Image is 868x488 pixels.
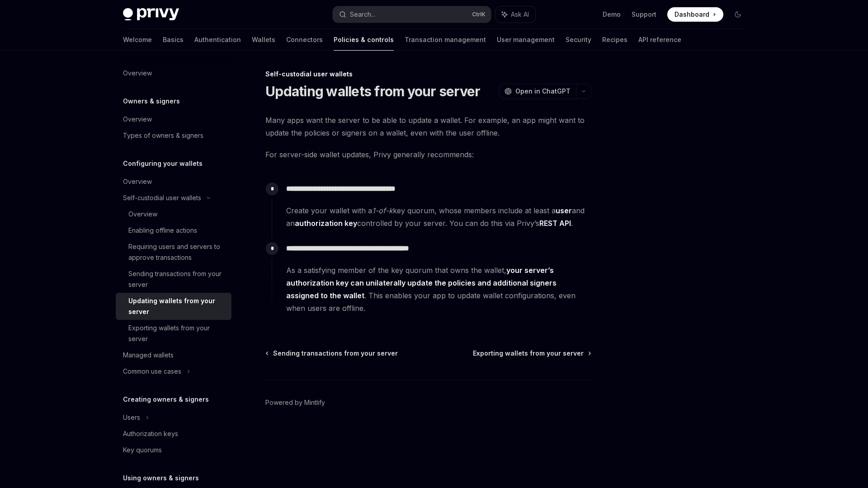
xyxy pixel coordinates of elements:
span: Exporting wallets from your server [473,349,584,358]
div: Overview [123,176,152,187]
div: Search... [350,9,375,20]
span: Sending transactions from your server [273,349,398,358]
div: Self-custodial user wallets [123,192,201,203]
a: Overview [116,65,231,81]
div: Managed wallets [123,350,174,361]
button: Ask AI [495,6,535,23]
a: Managed wallets [116,347,231,363]
div: Requiring users and servers to approve transactions [128,241,226,263]
button: Toggle dark mode [731,7,745,22]
div: Types of owners & signers [123,130,203,141]
div: Overview [128,209,157,220]
strong: user [556,206,572,215]
a: Requiring users and servers to approve transactions [116,239,231,266]
div: Overview [123,114,152,125]
a: Key quorums [116,442,231,458]
div: Key quorums [123,445,162,455]
div: Enabling offline actions [128,225,197,236]
a: API reference [638,29,681,51]
a: Authentication [194,29,241,51]
a: User management [497,29,555,51]
a: Overview [116,111,231,127]
div: Exporting wallets from your server [128,323,226,344]
span: Ctrl K [472,11,486,18]
span: Ask AI [511,10,529,19]
div: Updating wallets from your server [128,296,226,317]
div: Self-custodial user wallets [265,70,591,79]
a: Authorization keys [116,426,231,442]
a: Welcome [123,29,152,51]
a: REST API [539,219,571,228]
a: Recipes [602,29,627,51]
a: Connectors [286,29,323,51]
a: Dashboard [667,7,723,22]
button: Open in ChatGPT [499,84,576,99]
a: Exporting wallets from your server [116,320,231,347]
div: Users [123,412,140,423]
a: Basics [163,29,184,51]
em: 1-of-k [372,206,393,215]
a: Demo [603,10,621,19]
a: Types of owners & signers [116,127,231,144]
span: As a satisfying member of the key quorum that owns the wallet, . This enables your app to update ... [286,264,591,314]
h5: Using owners & signers [123,473,199,483]
span: Many apps want the server to be able to update a wallet. For example, an app might want to update... [265,114,591,139]
a: Transaction management [405,29,486,51]
a: Overview [116,174,231,190]
strong: your server’s authorization key can unilaterally update the policies and additional signers assig... [286,266,557,300]
a: Updating wallets from your server [116,293,231,320]
div: Common use cases [123,366,181,377]
a: Sending transactions from your server [116,266,231,293]
a: Overview [116,206,231,222]
h5: Creating owners & signers [123,394,209,405]
img: dark logo [123,8,179,21]
button: Search...CtrlK [333,6,491,23]
h5: Owners & signers [123,96,180,107]
div: Authorization keys [123,428,178,439]
a: Powered by Mintlify [265,398,325,407]
a: Enabling offline actions [116,222,231,239]
div: Overview [123,68,152,79]
a: Security [566,29,591,51]
span: For server-side wallet updates, Privy generally recommends: [265,148,591,161]
span: Open in ChatGPT [515,87,571,96]
a: Wallets [252,29,275,51]
a: Policies & controls [334,29,394,51]
span: Create your wallet with a key quorum, whose members include at least a and an controlled by your ... [286,204,591,230]
h1: Updating wallets from your server [265,83,480,99]
a: Exporting wallets from your server [473,349,590,358]
div: Sending transactions from your server [128,268,226,290]
a: Sending transactions from your server [266,349,398,358]
span: Dashboard [675,10,709,19]
strong: authorization key [295,219,357,228]
a: Support [632,10,656,19]
h5: Configuring your wallets [123,158,203,169]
